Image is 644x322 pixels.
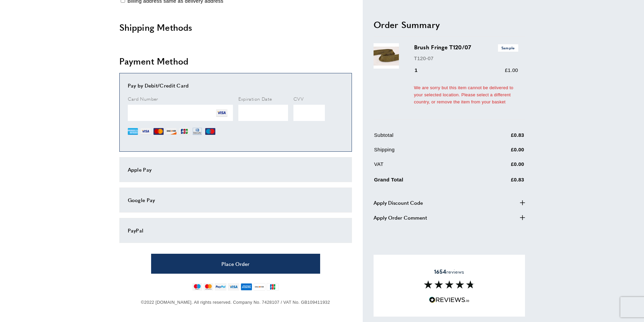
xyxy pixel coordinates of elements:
[374,160,477,173] td: VAT
[179,126,189,137] img: JCB.png
[128,196,343,204] div: Google Pay
[374,18,525,30] h2: Order Summary
[228,283,239,291] img: visa
[128,226,343,234] div: PayPal
[241,283,253,291] img: american-express
[429,297,470,303] img: Reviews.io 5 stars
[192,283,202,291] img: maestro
[414,54,518,62] p: T120-07
[151,254,320,274] button: Place Order
[215,283,226,291] img: paypal
[216,107,228,119] img: VI.png
[374,174,477,189] td: Grand Total
[128,166,343,174] div: Apple Pay
[141,126,151,137] img: VI.png
[374,214,427,222] span: Apply Order Comment
[374,199,423,207] span: Apply Discount Code
[119,55,352,67] h2: Payment Method
[478,145,524,158] td: £0.00
[128,105,233,121] iframe: Secure Credit Card Frame - Credit Card Number
[478,174,524,189] td: £0.83
[414,66,427,74] div: 1
[414,84,518,105] div: We are sorry but this item cannot be delivered to your selected location. Please select a differe...
[424,280,475,289] img: Reviews section
[505,67,518,73] span: £1.00
[238,95,272,102] span: Expiration Date
[267,283,279,291] img: jcb
[478,131,524,144] td: £0.83
[141,300,330,305] span: ©2022 [DOMAIN_NAME]. All rights reserved. Company No. 7428107 / VAT No. GB109411932
[498,44,518,51] span: Sample
[238,105,288,121] iframe: Secure Credit Card Frame - Expiration Date
[192,126,203,137] img: DN.png
[128,126,138,137] img: AE.png
[293,105,325,121] iframe: Secure Credit Card Frame - CVV
[374,131,477,144] td: Subtotal
[374,145,477,158] td: Shipping
[434,268,464,275] span: reviews
[119,21,352,33] h2: Shipping Methods
[293,95,304,102] span: CVV
[414,43,518,51] h3: Brush Fringe T120/07
[374,43,399,69] img: Brush Fringe T120/07
[204,283,213,291] img: mastercard
[128,81,343,90] div: Pay by Debit/Credit Card
[166,126,176,137] img: DI.png
[478,160,524,173] td: £0.00
[254,283,265,291] img: discover
[153,126,164,137] img: MC.png
[128,95,158,102] span: Card Number
[434,267,446,275] strong: 1654
[205,126,215,137] img: MI.png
